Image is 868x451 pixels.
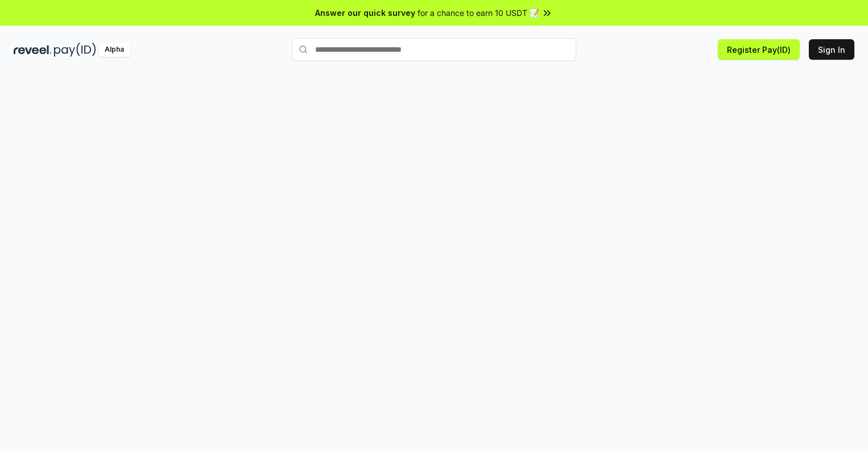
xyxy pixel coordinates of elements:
[418,7,539,19] span: for a chance to earn 10 USDT 📝
[315,7,415,19] span: Answer our quick survey
[14,43,52,57] img: reveel_dark
[98,43,130,57] div: Alpha
[718,39,800,60] button: Register Pay(ID)
[54,43,96,57] img: pay_id
[809,39,854,60] button: Sign In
